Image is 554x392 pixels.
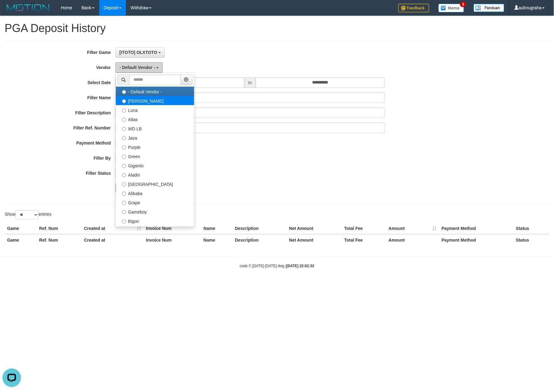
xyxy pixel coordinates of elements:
th: Status [514,234,549,246]
label: Allstar [116,225,194,235]
button: Open LiveChat chat widget [2,2,21,21]
img: Feedback.jpg [398,4,429,12]
input: Alibaba [122,192,126,196]
label: - Default Vendor - [116,87,194,96]
img: MOTION_logo.png [5,3,51,12]
input: Gigantic [122,164,126,168]
label: [GEOGRAPHIC_DATA] [116,179,194,188]
th: Created at [82,223,144,234]
img: Button%20Memo.svg [438,4,464,12]
input: [GEOGRAPHIC_DATA] [122,182,126,186]
input: Green [122,155,126,159]
span: [ITOTO] OLXTOTO [120,50,157,55]
input: Bigon [122,219,126,223]
th: Invoice Num [144,234,201,246]
input: WD LB [122,127,126,131]
small: code © [DATE]-[DATE] dwg | [240,264,314,268]
th: Net Amount [287,234,342,246]
input: - Default Vendor - [122,90,126,94]
th: Description [233,234,287,246]
label: Bigon [116,216,194,225]
th: Ref. Num [37,223,82,234]
th: Payment Method [439,234,514,246]
label: Luna [116,105,194,114]
label: WD LB [116,124,194,133]
input: [PERSON_NAME] [122,99,126,103]
th: Ref. Num [37,234,82,246]
label: Atlas [116,114,194,124]
select: Showentries [15,210,39,219]
th: Created at [82,234,144,246]
th: Amount [386,234,439,246]
th: Invoice Num [144,223,201,234]
label: Green [116,151,194,161]
label: Gigantic [116,161,194,170]
span: 3 [460,2,466,7]
th: Game [5,223,37,234]
h1: PGA Deposit History [5,22,549,35]
th: Name [201,223,233,234]
th: Status [514,223,549,234]
input: Purple [122,145,126,149]
button: - Default Vendor - [116,62,163,73]
th: Game [5,234,37,246]
button: [ITOTO] OLXTOTO [116,47,165,58]
label: Alibaba [116,188,194,198]
th: Amount [386,223,439,234]
span: to [244,77,256,88]
label: Purple [116,142,194,151]
th: Total Fee [342,234,386,246]
label: Java [116,133,194,142]
input: Java [122,136,126,140]
img: panduan.png [474,4,504,12]
strong: [DATE] 22:02:32 [287,264,314,268]
label: Aladin [116,170,194,179]
label: [PERSON_NAME] [116,96,194,105]
input: Gameboy [122,210,126,214]
label: Gameboy [116,207,194,216]
span: - Default Vendor - [120,65,155,70]
input: Luna [122,108,126,112]
label: Grape [116,198,194,207]
th: Name [201,234,233,246]
input: Aladin [122,173,126,177]
input: Grape [122,201,126,205]
th: Description [233,223,287,234]
th: Net Amount [287,223,342,234]
label: Show entries [5,210,51,219]
th: Payment Method [439,223,514,234]
input: Atlas [122,118,126,122]
th: Total Fee [342,223,386,234]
